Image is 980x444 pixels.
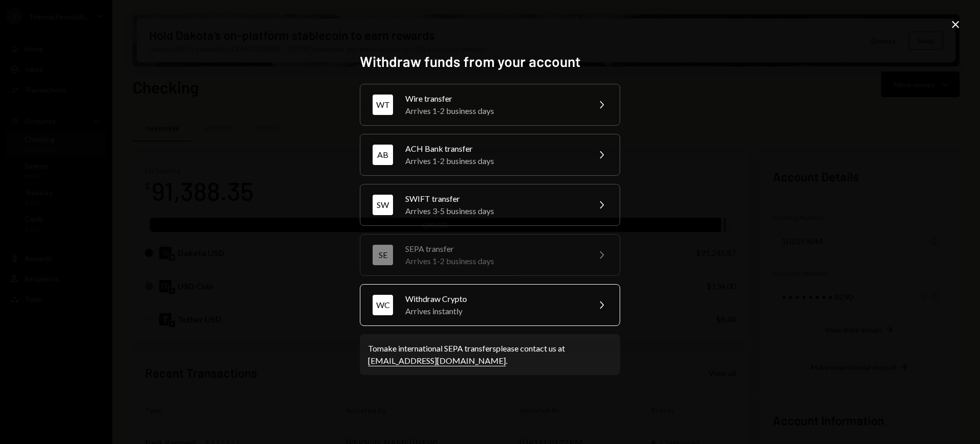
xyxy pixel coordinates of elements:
button: ABACH Bank transferArrives 1-2 business days [360,134,620,176]
div: Withdraw Crypto [405,293,583,305]
div: Wire transfer [405,92,583,105]
button: WCWithdraw CryptoArrives instantly [360,284,620,326]
div: Arrives 3-5 business days [405,205,583,217]
div: Arrives 1-2 business days [405,155,583,167]
div: WC [373,295,393,315]
div: AB [373,145,393,165]
div: SEPA transfer [405,243,583,255]
button: WTWire transferArrives 1-2 business days [360,84,620,126]
div: SWIFT transfer [405,193,583,205]
div: SW [373,195,393,215]
button: SESEPA transferArrives 1-2 business days [360,234,620,276]
div: Arrives 1-2 business days [405,105,583,117]
div: To make international SEPA transfers please contact us at . [368,342,612,367]
div: SE [373,245,393,265]
div: Arrives instantly [405,305,583,317]
button: SWSWIFT transferArrives 3-5 business days [360,184,620,226]
div: WT [373,95,393,115]
a: [EMAIL_ADDRESS][DOMAIN_NAME] [368,356,506,366]
div: Arrives 1-2 business days [405,255,583,267]
div: ACH Bank transfer [405,143,583,155]
h2: Withdraw funds from your account [360,52,620,72]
